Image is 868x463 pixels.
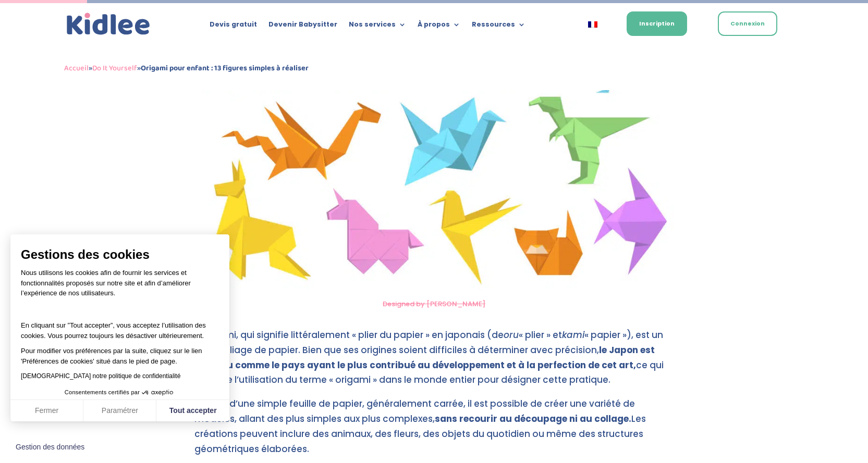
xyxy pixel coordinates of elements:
a: Ressources [472,21,525,32]
button: Consentements certifiés par [59,386,180,399]
a: Connexion [718,11,777,36]
svg: Axeptio [142,377,173,408]
img: logo_kidlee_bleu [64,10,153,38]
a: Designed by [PERSON_NAME] [383,299,485,309]
button: Paramétrer [83,400,156,422]
span: Gestion des données [16,443,84,452]
strong: le Japon est reconnu comme le pays ayant le plus contribué au développement et à la perfection de... [194,344,655,371]
a: Devis gratuit [210,21,257,32]
span: Consentements certifiés par [65,390,140,395]
a: [DEMOGRAPHIC_DATA] notre politique de confidentialité [21,372,180,380]
button: Tout accepter [156,400,229,422]
img: Français [588,21,597,28]
span: Gestions des cookies [21,247,219,262]
a: Accueil [64,62,89,74]
a: Kidlee Logo [64,10,153,38]
p: En cliquant sur ”Tout accepter”, vous acceptez l’utilisation des cookies. Vous pourrez toujours l... [21,310,219,341]
a: Nos services [349,21,406,32]
button: Fermer le widget sans consentement [9,436,91,458]
a: Devenir Babysitter [268,21,337,32]
a: À propos [418,21,460,32]
em: oru [504,329,519,341]
a: Inscription [627,11,687,36]
em: kami [562,329,584,341]
p: Nous utilisons les cookies afin de fournir les services et fonctionnalités proposés sur notre sit... [21,268,219,305]
img: Origami pour enfant [194,11,674,293]
a: Do It Yourself [92,62,137,74]
p: L’origami, qui signifie littéralement « plier du papier » en japonais (de « plier » et « papier »... [194,328,674,397]
p: Pour modifier vos préférences par la suite, cliquez sur le lien 'Préférences de cookies' situé da... [21,346,219,366]
strong: Origami pour enfant : 13 figures simples à réaliser [141,62,309,74]
button: Fermer [10,400,83,422]
strong: sans recourir au découpage ni au collage. [435,412,631,425]
span: » » [64,62,309,74]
